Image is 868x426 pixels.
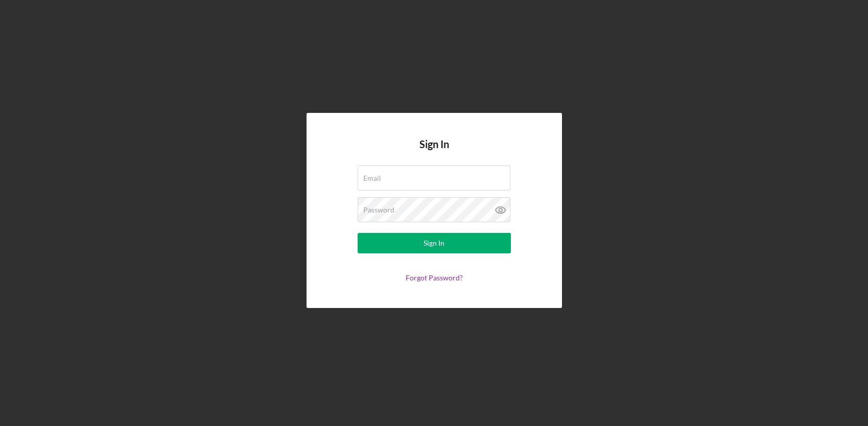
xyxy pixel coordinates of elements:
h4: Sign In [419,138,449,165]
div: Sign In [424,233,444,253]
label: Email [363,174,381,182]
button: Sign In [358,233,511,253]
a: Forgot Password? [406,273,463,282]
label: Password [363,206,394,214]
